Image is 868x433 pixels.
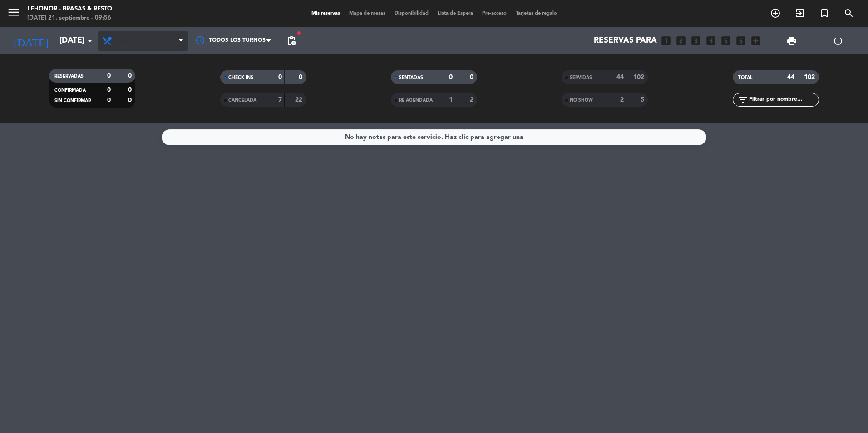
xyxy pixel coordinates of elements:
span: Mapa de mesas [345,11,390,16]
strong: 102 [804,74,817,80]
span: TOTAL [738,75,752,80]
i: looks_6 [735,35,747,47]
strong: 1 [449,97,453,103]
strong: 102 [633,74,646,80]
strong: 0 [470,74,475,80]
strong: 0 [128,73,133,79]
span: CONFIRMADA [54,88,86,93]
strong: 0 [128,87,133,93]
strong: 0 [128,97,133,103]
span: SENTADAS [399,75,423,80]
span: Cena [117,38,133,44]
span: pending_actions [286,35,297,46]
i: arrow_drop_down [84,35,95,46]
i: search [843,8,854,19]
span: SERVIDAS [570,75,592,80]
span: CANCELADA [228,98,256,103]
div: No hay notas para este servicio. Haz clic para agregar una [345,132,523,143]
button: menu [7,5,20,22]
strong: 0 [278,74,282,80]
strong: 5 [641,97,646,103]
strong: 2 [470,97,475,103]
span: fiber_manual_record [296,30,301,36]
strong: 0 [299,74,304,80]
i: looks_one [660,35,672,47]
span: RE AGENDADA [399,98,433,103]
i: looks_3 [690,35,702,47]
span: RESERVADAS [54,74,84,79]
strong: 44 [787,74,794,80]
div: Lehonor - Brasas & Resto [27,5,112,14]
span: Lista de Espera [433,11,478,16]
span: Reservas para [594,36,657,45]
i: add_circle_outline [770,8,781,19]
strong: 44 [616,74,624,80]
span: CHECK INS [228,75,253,80]
span: Tarjetas de regalo [511,11,562,16]
i: turned_in_not [819,8,830,19]
i: looks_4 [705,35,717,47]
i: looks_5 [720,35,732,47]
span: SIN CONFIRMAR [54,98,91,103]
strong: 22 [295,97,304,103]
span: Pre-acceso [478,11,511,16]
span: Mis reservas [307,11,345,16]
span: print [786,35,797,46]
i: add_box [750,35,762,47]
span: Disponibilidad [390,11,433,16]
i: power_settings_new [833,35,843,46]
i: looks_two [675,35,687,47]
strong: 7 [278,97,282,103]
i: filter_list [737,94,748,105]
strong: 2 [620,97,624,103]
strong: 0 [107,87,111,93]
i: [DATE] [7,31,55,51]
div: [DATE] 21. septiembre - 09:56 [27,14,112,23]
i: menu [7,5,20,19]
i: exit_to_app [794,8,805,19]
strong: 0 [449,74,453,80]
span: NO SHOW [570,98,593,103]
strong: 0 [107,73,111,79]
strong: 0 [107,97,111,103]
input: Filtrar por nombre... [748,95,819,105]
div: LOG OUT [815,27,861,54]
